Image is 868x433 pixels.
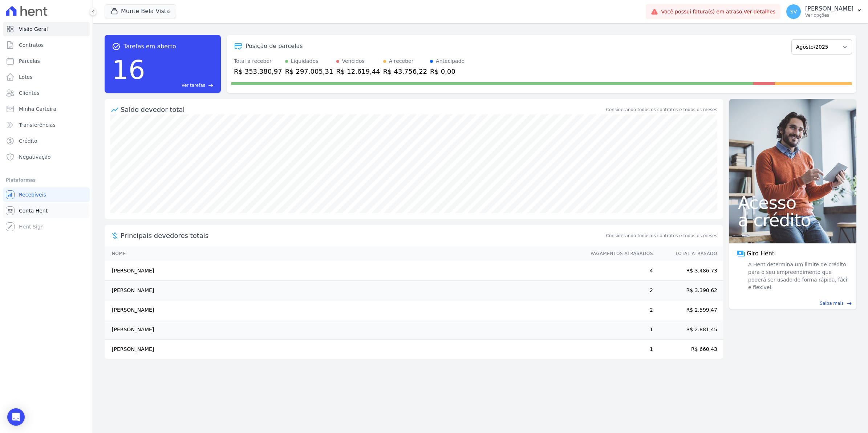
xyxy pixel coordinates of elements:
[105,340,584,359] td: [PERSON_NAME]
[653,320,723,340] td: R$ 2.881,45
[121,231,605,240] span: Principais devedores totais
[738,194,848,211] span: Acesso
[847,301,852,306] span: east
[3,203,90,218] a: Conta Hent
[3,150,90,164] a: Negativação
[653,261,723,281] td: R$ 3.486,73
[234,57,282,65] div: Total a receber
[738,211,848,229] span: a crédito
[430,66,465,76] div: R$ 0,00
[653,281,723,300] td: R$ 3.390,62
[606,106,717,113] div: Considerando todos os contratos e todos os meses
[436,57,465,65] div: Antecipado
[3,187,90,202] a: Recebíveis
[105,4,176,18] button: Munte Bela Vista
[342,57,365,65] div: Vencidos
[3,22,90,36] a: Visão Geral
[805,12,853,18] p: Ver opções
[606,232,717,239] span: Considerando todos os contratos e todos os meses
[584,246,653,261] th: Pagamentos Atrasados
[112,42,121,51] span: task_alt
[584,320,653,340] td: 1
[19,191,46,198] span: Recebíveis
[653,340,723,359] td: R$ 660,43
[747,261,849,291] span: A Hent determina um limite de crédito para o seu empreendimento que poderá ser usado de forma ráp...
[123,42,176,51] span: Tarefas em aberto
[285,66,333,76] div: R$ 297.005,31
[3,102,90,116] a: Minha Carteira
[584,281,653,300] td: 2
[790,9,797,14] span: SV
[105,246,584,261] th: Nome
[3,118,90,132] a: Transferências
[208,83,214,88] span: east
[19,137,37,145] span: Crédito
[3,38,90,52] a: Contratos
[780,1,868,22] button: SV [PERSON_NAME] Ver opções
[19,41,44,49] span: Contratos
[246,42,303,50] div: Posição de parcelas
[19,121,56,129] span: Transferências
[6,176,87,185] div: Plataformas
[389,57,414,65] div: A receber
[19,153,51,161] span: Negativação
[584,340,653,359] td: 1
[3,134,90,148] a: Crédito
[19,57,40,65] span: Parcelas
[653,300,723,320] td: R$ 2.599,47
[105,320,584,340] td: [PERSON_NAME]
[182,82,205,89] span: Ver tarefas
[112,51,145,89] div: 16
[19,207,48,214] span: Conta Hent
[3,86,90,100] a: Clientes
[234,66,282,76] div: R$ 353.380,97
[148,82,214,89] a: Ver tarefas east
[105,261,584,281] td: [PERSON_NAME]
[734,300,852,307] a: Saiba mais east
[19,25,48,33] span: Visão Geral
[805,5,853,12] p: [PERSON_NAME]
[291,57,319,65] div: Liquidados
[747,249,774,258] span: Giro Hent
[336,66,380,76] div: R$ 12.619,44
[383,66,427,76] div: R$ 43.756,22
[584,261,653,281] td: 4
[3,54,90,68] a: Parcelas
[7,408,25,426] div: Open Intercom Messenger
[105,281,584,300] td: [PERSON_NAME]
[820,300,844,307] span: Saiba mais
[661,8,775,16] span: Você possui fatura(s) em atraso.
[105,300,584,320] td: [PERSON_NAME]
[19,89,39,97] span: Clientes
[744,9,776,15] a: Ver detalhes
[19,73,33,81] span: Lotes
[19,105,56,113] span: Minha Carteira
[653,246,723,261] th: Total Atrasado
[584,300,653,320] td: 2
[121,105,605,114] div: Saldo devedor total
[3,70,90,84] a: Lotes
